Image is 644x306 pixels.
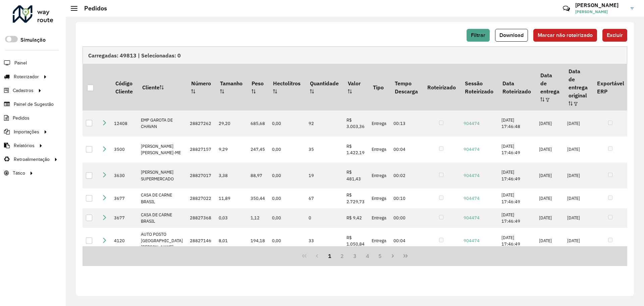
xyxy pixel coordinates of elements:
td: 0 [305,208,343,228]
td: Entrega [368,188,390,208]
th: Sessão Roteirizado [460,64,498,110]
td: R$ 3.003,36 [343,111,368,137]
td: 0,00 [269,208,305,228]
th: Data de entrega [536,64,564,110]
td: AUTO POSTO [GEOGRAPHIC_DATA][PERSON_NAME] [138,228,186,254]
td: 350,44 [247,188,269,208]
button: Next Page [386,250,399,262]
td: Entrega [368,208,390,228]
td: R$ 1.050,84 [343,228,368,254]
td: Entrega [368,136,390,163]
td: 12408 [111,111,137,137]
th: Tempo Descarga [390,64,422,110]
td: 28827157 [186,136,215,163]
td: 00:04 [390,136,422,163]
button: 2 [336,250,348,262]
td: [PERSON_NAME] [PERSON_NAME]-ME [138,136,186,163]
td: Entrega [368,111,390,137]
button: Marcar não roteirizado [533,29,597,42]
td: [DATE] 17:46:48 [498,111,536,137]
td: 4120 [111,228,137,254]
td: [DATE] [536,163,564,189]
button: Download [495,29,528,42]
td: R$ 481,43 [343,163,368,189]
td: 247,45 [247,136,269,163]
button: 5 [374,250,387,262]
td: 0,00 [269,111,305,137]
th: Valor [343,64,368,110]
td: 0,03 [215,208,247,228]
td: Entrega [368,228,390,254]
span: Roteirizador [14,73,39,80]
div: Carregadas: 49813 | Selecionadas: 0 [83,46,627,64]
td: 33 [305,228,343,254]
td: 28827146 [186,228,215,254]
td: 3,38 [215,163,247,189]
td: R$ 9,42 [343,208,368,228]
a: 904474 [464,173,480,178]
th: Exportável ERP [592,64,629,110]
td: CASA DE CARNE BRASIL [138,188,186,208]
a: 904474 [464,121,480,126]
td: 3677 [111,188,137,208]
td: 0,00 [269,228,305,254]
a: 904474 [464,195,480,201]
a: 904474 [464,146,480,152]
td: [DATE] [536,136,564,163]
td: [DATE] [536,111,564,137]
span: Marcar não roteirizado [538,32,593,38]
td: [DATE] [536,228,564,254]
td: [DATE] 17:46:49 [498,163,536,189]
td: 67 [305,188,343,208]
span: [PERSON_NAME] [575,9,626,15]
td: [DATE] [564,228,592,254]
td: 88,97 [247,163,269,189]
th: Código Cliente [111,64,137,110]
th: Roteirizado [423,64,460,110]
span: Painel [14,59,27,67]
span: Pedidos [13,115,30,122]
td: [DATE] [536,208,564,228]
th: Tipo [368,64,390,110]
button: Filtrar [467,29,490,42]
button: 3 [348,250,361,262]
td: [DATE] 17:46:49 [498,136,536,163]
h2: Pedidos [77,5,107,12]
td: [DATE] [564,111,592,137]
td: EMP GAROTA DE CHAVAN [138,111,186,137]
td: 00:13 [390,111,422,137]
td: 28827022 [186,188,215,208]
td: 00:00 [390,208,422,228]
a: 904474 [464,215,480,221]
th: Data Roteirizado [498,64,536,110]
td: R$ 2.729,73 [343,188,368,208]
td: 8,01 [215,228,247,254]
td: 35 [305,136,343,163]
h3: [PERSON_NAME] [575,2,626,8]
a: Contato Rápido [559,1,574,16]
span: Tático [13,170,25,177]
td: 28827368 [186,208,215,228]
td: [DATE] [564,208,592,228]
td: 3677 [111,208,137,228]
td: 00:04 [390,228,422,254]
td: 00:02 [390,163,422,189]
td: 28827017 [186,163,215,189]
th: Cliente [138,64,186,110]
td: 1,12 [247,208,269,228]
span: Filtrar [471,32,485,38]
th: Quantidade [305,64,343,110]
td: 685,68 [247,111,269,137]
td: [DATE] 17:46:49 [498,208,536,228]
td: 19 [305,163,343,189]
td: 29,20 [215,111,247,137]
span: Importações [14,128,39,135]
td: 3630 [111,163,137,189]
span: Cadastros [13,87,34,94]
td: 0,00 [269,136,305,163]
td: CASA DE CARNE BRASIL [138,208,186,228]
th: Data de entrega original [564,64,592,110]
td: 11,89 [215,188,247,208]
td: [DATE] [564,188,592,208]
a: 904474 [464,238,480,244]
